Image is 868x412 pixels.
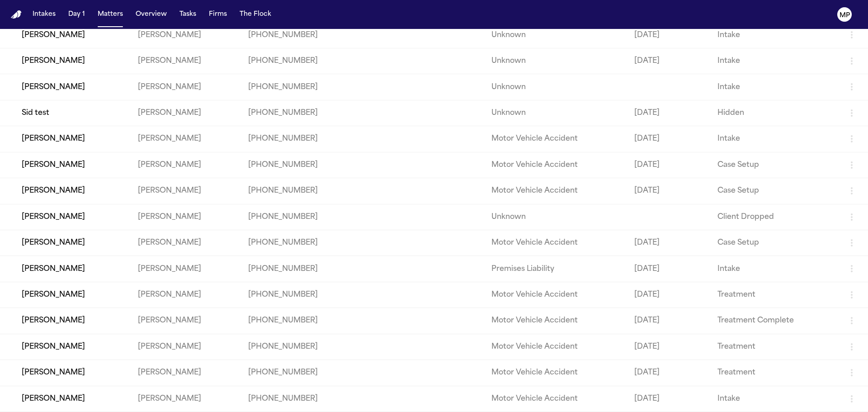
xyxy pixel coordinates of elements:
[241,152,360,178] td: [PHONE_NUMBER]
[65,6,89,23] button: Day 1
[710,230,839,256] td: Case Setup
[627,22,710,48] td: [DATE]
[627,360,710,386] td: [DATE]
[241,282,360,308] td: [PHONE_NUMBER]
[94,6,127,23] button: Matters
[131,126,241,152] td: [PERSON_NAME]
[131,204,241,230] td: [PERSON_NAME]
[241,22,360,48] td: [PHONE_NUMBER]
[241,48,360,74] td: [PHONE_NUMBER]
[710,360,839,386] td: Treatment
[131,48,241,74] td: [PERSON_NAME]
[29,6,59,23] button: Intakes
[241,100,360,126] td: [PHONE_NUMBER]
[710,100,839,126] td: Hidden
[627,178,710,204] td: [DATE]
[131,256,241,282] td: [PERSON_NAME]
[241,230,360,256] td: [PHONE_NUMBER]
[241,386,360,412] td: [PHONE_NUMBER]
[627,282,710,308] td: [DATE]
[484,334,627,360] td: Motor Vehicle Accident
[710,334,839,360] td: Treatment
[241,126,360,152] td: [PHONE_NUMBER]
[241,74,360,100] td: [PHONE_NUMBER]
[131,386,241,412] td: [PERSON_NAME]
[627,48,710,74] td: [DATE]
[627,256,710,282] td: [DATE]
[484,230,627,256] td: Motor Vehicle Accident
[241,178,360,204] td: [PHONE_NUMBER]
[11,10,22,19] a: Home
[131,334,241,360] td: [PERSON_NAME]
[131,282,241,308] td: [PERSON_NAME]
[241,204,360,230] td: [PHONE_NUMBER]
[484,74,627,100] td: Unknown
[627,230,710,256] td: [DATE]
[710,22,839,48] td: Intake
[11,10,22,19] img: Finch Logo
[484,178,627,204] td: Motor Vehicle Accident
[131,230,241,256] td: [PERSON_NAME]
[131,152,241,178] td: [PERSON_NAME]
[484,100,627,126] td: Unknown
[176,6,200,23] button: Tasks
[131,100,241,126] td: [PERSON_NAME]
[484,126,627,152] td: Motor Vehicle Accident
[710,178,839,204] td: Case Setup
[627,334,710,360] td: [DATE]
[484,152,627,178] td: Motor Vehicle Accident
[710,256,839,282] td: Intake
[627,152,710,178] td: [DATE]
[710,48,839,74] td: Intake
[241,308,360,334] td: [PHONE_NUMBER]
[484,48,627,74] td: Unknown
[236,6,275,23] button: The Flock
[710,152,839,178] td: Case Setup
[132,6,170,23] button: Overview
[131,360,241,386] td: [PERSON_NAME]
[484,308,627,334] td: Motor Vehicle Accident
[484,360,627,386] td: Motor Vehicle Accident
[710,126,839,152] td: Intake
[131,22,241,48] td: [PERSON_NAME]
[627,308,710,334] td: [DATE]
[627,100,710,126] td: [DATE]
[241,256,360,282] td: [PHONE_NUMBER]
[484,204,627,230] td: Unknown
[627,126,710,152] td: [DATE]
[241,334,360,360] td: [PHONE_NUMBER]
[710,386,839,412] td: Intake
[131,178,241,204] td: [PERSON_NAME]
[627,386,710,412] td: [DATE]
[710,74,839,100] td: Intake
[484,256,627,282] td: Premises Liability
[710,308,839,334] td: Treatment Complete
[710,282,839,308] td: Treatment
[484,282,627,308] td: Motor Vehicle Accident
[710,204,839,230] td: Client Dropped
[205,6,231,23] button: Firms
[131,74,241,100] td: [PERSON_NAME]
[484,386,627,412] td: Motor Vehicle Accident
[241,360,360,386] td: [PHONE_NUMBER]
[131,308,241,334] td: [PERSON_NAME]
[484,22,627,48] td: Unknown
